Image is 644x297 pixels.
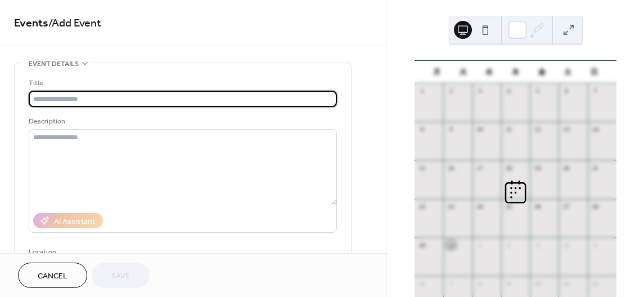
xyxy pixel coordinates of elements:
div: 水 [476,61,502,83]
div: 25 [505,202,513,211]
div: 4 [505,87,513,95]
div: 日 [581,61,607,83]
div: 3 [476,87,484,95]
div: Location [29,246,335,258]
div: 2 [505,241,513,249]
div: 1 [418,87,426,95]
div: 金 [529,61,555,83]
div: 3 [533,241,542,249]
div: 8 [418,125,426,134]
div: 30 [447,241,455,249]
div: 18 [505,163,513,172]
div: 火 [450,61,476,83]
div: Title [29,77,335,89]
div: 11 [505,125,513,134]
div: 11 [562,279,570,287]
div: 2 [447,87,455,95]
div: 12 [533,125,542,134]
span: / Add Event [48,12,101,34]
div: 12 [591,279,600,287]
div: 16 [447,163,455,172]
div: 29 [418,241,426,249]
div: Description [29,116,335,127]
div: 7 [591,87,600,95]
div: 5 [533,87,542,95]
div: 4 [562,241,570,249]
div: 27 [562,202,570,211]
div: 9 [447,125,455,134]
div: 19 [533,163,542,172]
button: Cancel [18,263,87,288]
div: 13 [562,125,570,134]
div: 20 [562,163,570,172]
div: 14 [591,125,600,134]
div: 土 [555,61,582,83]
div: 木 [502,61,529,83]
span: Cancel [38,271,67,282]
div: 23 [447,202,455,211]
div: 21 [591,163,600,172]
div: 15 [418,163,426,172]
div: 22 [418,202,426,211]
div: 10 [476,125,484,134]
div: 17 [476,163,484,172]
div: 10 [533,279,542,287]
div: 6 [562,87,570,95]
div: 月 [424,61,450,83]
div: 26 [533,202,542,211]
div: 9 [505,279,513,287]
div: 5 [591,241,600,249]
a: Events [14,12,48,34]
div: 1 [476,241,484,249]
div: 28 [591,202,600,211]
div: 24 [476,202,484,211]
div: 8 [476,279,484,287]
div: 6 [418,279,426,287]
span: Event details [29,58,79,70]
div: 7 [447,279,455,287]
